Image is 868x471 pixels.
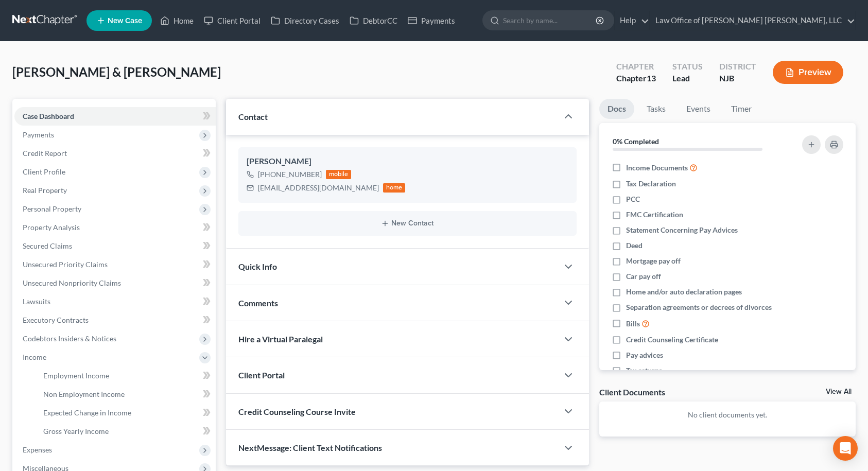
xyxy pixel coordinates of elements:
[403,11,460,30] a: Payments
[14,218,216,237] a: Property Analysis
[626,365,662,376] span: Tax returns
[344,11,403,30] a: DebtorCC
[199,11,266,30] a: Client Portal
[599,99,634,119] a: Docs
[43,390,125,398] span: Non Employment Income
[326,170,352,179] div: mobile
[626,302,772,312] span: Separation agreements or decrees of divorces
[35,404,216,422] a: Expected Change in Income
[23,223,80,232] span: Property Analysis
[155,11,199,30] a: Home
[672,73,703,84] div: Lead
[672,61,703,73] div: Status
[613,137,659,146] strong: 0% Completed
[615,11,649,30] a: Help
[773,61,843,84] button: Preview
[23,278,121,287] span: Unsecured Nonpriority Claims
[626,210,683,220] span: FMC Certification
[23,260,108,269] span: Unsecured Priority Claims
[238,407,356,416] span: Credit Counseling Course Invite
[23,297,50,306] span: Lawsuits
[258,183,379,193] div: [EMAIL_ADDRESS][DOMAIN_NAME]
[650,11,855,30] a: Law Office of [PERSON_NAME] [PERSON_NAME], LLC
[626,194,640,204] span: PCC
[383,183,406,193] div: home
[23,149,67,158] span: Credit Report
[23,353,46,361] span: Income
[266,11,344,30] a: Directory Cases
[626,335,718,345] span: Credit Counseling Certificate
[238,261,277,271] span: Quick Info
[43,408,131,417] span: Expected Change in Income
[678,99,719,119] a: Events
[14,237,216,255] a: Secured Claims
[626,271,661,282] span: Car pay off
[616,61,656,73] div: Chapter
[14,144,216,163] a: Credit Report
[626,225,738,235] span: Statement Concerning Pay Advices
[723,99,760,119] a: Timer
[238,370,285,380] span: Client Portal
[719,61,756,73] div: District
[626,319,640,329] span: Bills
[23,167,65,176] span: Client Profile
[108,17,142,25] span: New Case
[626,163,688,173] span: Income Documents
[647,73,656,83] span: 13
[12,64,221,79] span: [PERSON_NAME] & [PERSON_NAME]
[626,240,643,251] span: Deed
[719,73,756,84] div: NJB
[14,292,216,311] a: Lawsuits
[238,334,323,344] span: Hire a Virtual Paralegal
[626,256,681,266] span: Mortgage pay off
[247,219,568,228] button: New Contact
[14,274,216,292] a: Unsecured Nonpriority Claims
[607,410,847,420] p: No client documents yet.
[14,311,216,329] a: Executory Contracts
[503,11,597,30] input: Search by name...
[14,255,216,274] a: Unsecured Priority Claims
[238,443,382,452] span: NextMessage: Client Text Notifications
[238,112,268,121] span: Contact
[23,112,74,120] span: Case Dashboard
[238,298,278,308] span: Comments
[23,130,54,139] span: Payments
[23,334,116,343] span: Codebtors Insiders & Notices
[14,107,216,126] a: Case Dashboard
[826,388,852,395] a: View All
[599,387,665,397] div: Client Documents
[23,204,81,213] span: Personal Property
[35,422,216,441] a: Gross Yearly Income
[23,316,89,324] span: Executory Contracts
[616,73,656,84] div: Chapter
[258,169,322,180] div: [PHONE_NUMBER]
[23,241,72,250] span: Secured Claims
[638,99,674,119] a: Tasks
[626,350,663,360] span: Pay advices
[43,427,109,435] span: Gross Yearly Income
[833,436,858,461] div: Open Intercom Messenger
[35,385,216,404] a: Non Employment Income
[626,287,742,297] span: Home and/or auto declaration pages
[43,371,109,380] span: Employment Income
[35,367,216,385] a: Employment Income
[23,445,52,454] span: Expenses
[626,179,676,189] span: Tax Declaration
[23,186,67,195] span: Real Property
[247,155,568,168] div: [PERSON_NAME]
